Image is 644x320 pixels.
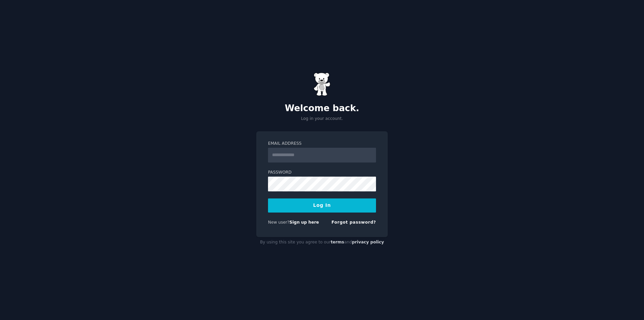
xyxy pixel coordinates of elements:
div: By using this site you agree to our and [256,237,388,248]
a: privacy policy [352,240,384,244]
label: Email Address [268,141,376,147]
button: Log In [268,198,376,213]
span: New user? [268,220,289,225]
img: Gummy Bear [314,73,330,96]
a: terms [331,240,344,244]
a: Forgot password? [331,220,376,225]
label: Password [268,170,376,176]
h2: Welcome back. [256,103,388,114]
p: Log in your account. [256,116,388,122]
a: Sign up here [289,220,319,225]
